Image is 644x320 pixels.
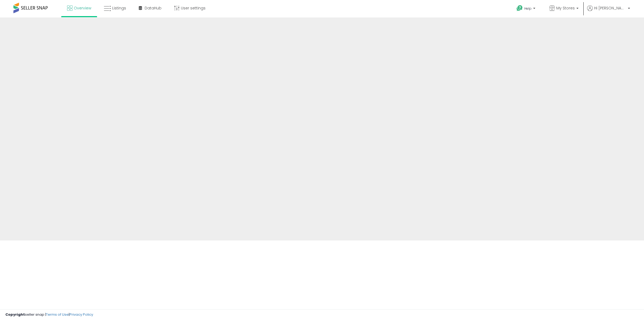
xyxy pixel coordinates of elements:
span: My Stores [556,5,575,11]
i: Get Help [516,5,523,12]
a: Help [512,1,541,17]
span: DataHub [145,5,162,11]
span: Listings [112,5,126,11]
span: Overview [74,5,91,11]
a: Hi [PERSON_NAME] [587,5,630,17]
span: Help [524,6,532,11]
span: Hi [PERSON_NAME] [594,5,626,11]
